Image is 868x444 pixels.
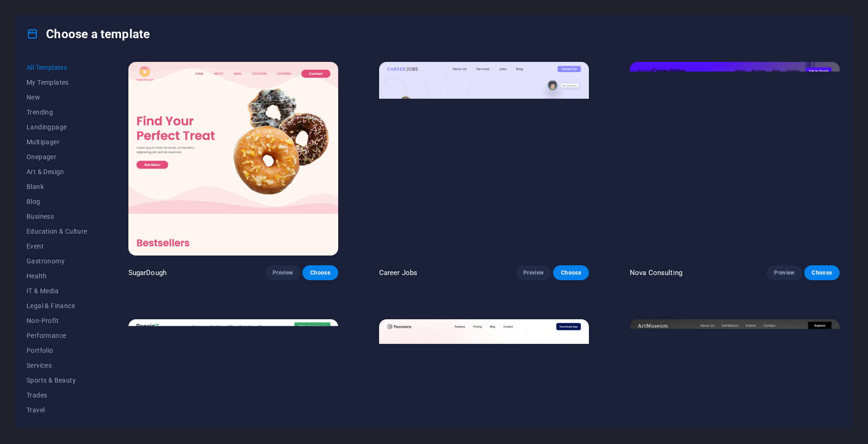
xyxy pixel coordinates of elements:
[27,90,87,105] button: New
[27,120,87,135] button: Landingpage
[27,153,87,161] span: Onepager
[302,265,338,280] button: Choose
[27,313,87,328] button: Non-Profit
[27,228,87,235] span: Education & Culture
[812,269,832,276] span: Choose
[27,123,87,131] span: Landingpage
[27,183,87,190] span: Blank
[27,272,87,280] span: Health
[27,105,87,120] button: Trending
[804,265,840,280] button: Choose
[630,62,840,256] img: Nova Consulting
[27,373,87,388] button: Sports & Beauty
[27,138,87,146] span: Multipager
[27,198,87,205] span: Blog
[27,328,87,343] button: Performance
[27,209,87,224] button: Business
[27,213,87,220] span: Business
[27,149,87,164] button: Onepager
[27,362,87,369] span: Services
[27,179,87,194] button: Blank
[27,283,87,298] button: IT & Media
[27,242,87,250] span: Event
[516,265,551,280] button: Preview
[273,269,293,276] span: Preview
[27,75,87,90] button: My Templates
[27,332,87,339] span: Performance
[27,347,87,354] span: Portfolio
[27,79,87,86] span: My Templates
[27,358,87,373] button: Services
[774,269,795,276] span: Preview
[630,268,682,277] p: Nova Consulting
[27,27,150,41] h4: Choose a template
[27,257,87,265] span: Gastronomy
[128,62,338,256] img: SugarDough
[27,224,87,239] button: Education & Culture
[27,403,87,417] button: Travel
[379,62,589,256] img: Career Jobs
[265,265,300,280] button: Preview
[27,60,87,75] button: All Templates
[27,388,87,403] button: Trades
[27,317,87,324] span: Non-Profit
[27,302,87,309] span: Legal & Finance
[310,269,330,276] span: Choose
[27,164,87,179] button: Art & Design
[27,391,87,399] span: Trades
[27,377,87,384] span: Sports & Beauty
[27,287,87,295] span: IT & Media
[553,265,588,280] button: Choose
[27,239,87,254] button: Event
[27,135,87,149] button: Multipager
[27,269,87,283] button: Health
[27,94,87,101] span: New
[523,269,544,276] span: Preview
[767,265,802,280] button: Preview
[561,269,581,276] span: Choose
[379,268,418,277] p: Career Jobs
[27,64,87,71] span: All Templates
[27,254,87,269] button: Gastronomy
[27,298,87,313] button: Legal & Finance
[27,168,87,175] span: Art & Design
[27,108,87,116] span: Trending
[27,343,87,358] button: Portfolio
[27,194,87,209] button: Blog
[128,268,167,277] p: SugarDough
[27,406,87,414] span: Travel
